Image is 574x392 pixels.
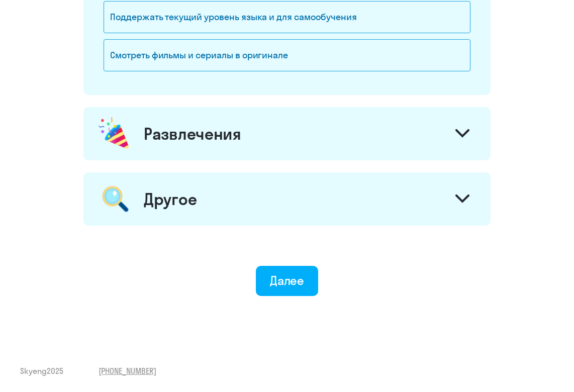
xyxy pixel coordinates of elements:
[99,365,156,376] a: [PHONE_NUMBER]
[104,1,470,33] div: Поддержать текущий уровень языка и для cамообучения
[97,115,132,152] img: celebration.png
[104,39,470,71] div: Смотреть фильмы и сериалы в оригинале
[97,180,134,218] img: magnifier.png
[270,272,305,288] div: Далее
[144,189,197,209] div: Другое
[256,266,319,296] button: Далее
[144,124,241,144] div: Развлечения
[20,365,63,376] span: Skyeng 2025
